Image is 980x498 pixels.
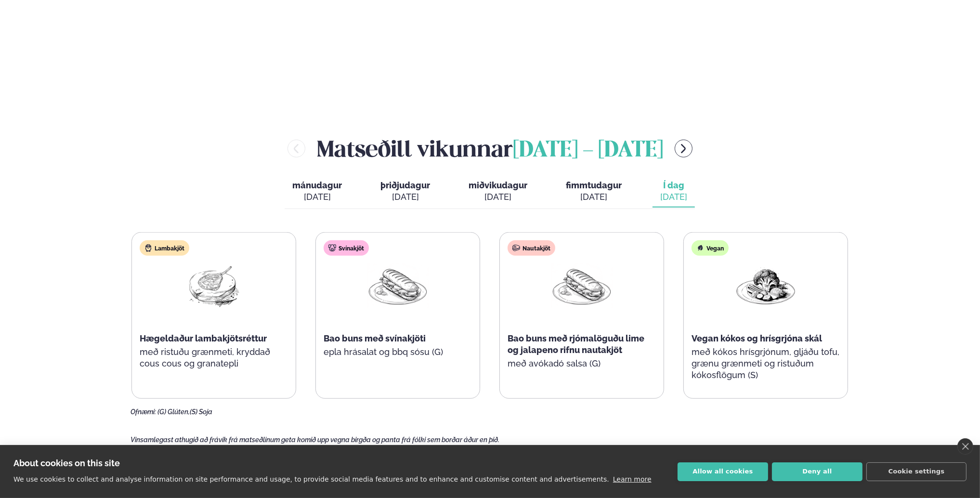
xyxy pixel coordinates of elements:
p: með kókos hrísgrjónum, gljáðu tofu, grænu grænmeti og ristuðum kókosflögum (S) [692,346,840,381]
div: [DATE] [660,191,687,203]
span: mánudagur [292,180,342,190]
a: close [957,438,973,455]
img: beef.svg [512,244,520,252]
img: Lamb-Meat.png [183,263,245,308]
button: menu-btn-right [675,140,693,157]
span: [DATE] - [DATE] [513,140,663,161]
strong: About cookies on this site [13,458,120,468]
button: þriðjudagur [DATE] [373,176,438,208]
img: Panini.png [367,263,429,308]
div: Vegan [692,240,729,256]
span: Hægeldaður lambakjötsréttur [140,333,267,343]
div: [DATE] [292,191,342,203]
button: Í dag [DATE] [653,176,695,208]
h2: Matseðill vikunnar [317,133,663,164]
div: Lambakjöt [140,240,189,256]
button: fimmtudagur [DATE] [558,176,629,208]
span: Bao buns með rjómalöguðu lime og jalapeno rifnu nautakjöt [508,333,644,355]
span: Vinsamlegast athugið að frávik frá matseðlinum geta komið upp vegna birgða og panta frá fólki sem... [131,436,499,444]
span: miðvikudagur [469,180,527,190]
span: þriðjudagur [380,180,430,190]
span: Bao buns með svínakjöti [324,333,426,343]
img: Lamb.svg [144,244,152,252]
p: We use cookies to collect and analyse information on site performance and usage, to provide socia... [13,475,609,483]
div: Svínakjöt [324,240,369,256]
img: Vegan.svg [696,244,704,252]
div: [DATE] [469,191,527,203]
div: Nautakjöt [508,240,555,256]
button: Cookie settings [866,462,967,481]
span: Ofnæmi: [131,408,156,416]
img: Panini.png [551,263,613,308]
div: [DATE] [380,191,430,203]
button: miðvikudagur [DATE] [461,176,535,208]
span: fimmtudagur [566,180,622,190]
button: Deny all [772,462,862,481]
button: menu-btn-left [287,140,305,157]
a: Learn more [613,475,652,483]
img: Vegan.png [735,263,797,308]
span: (S) Soja [190,408,212,416]
span: Vegan kókos og hrísgrjóna skál [692,333,822,343]
p: með avókadó salsa (G) [508,358,656,369]
button: Allow all cookies [678,462,768,481]
button: mánudagur [DATE] [285,176,350,208]
span: Í dag [660,180,687,191]
img: pork.svg [328,244,336,252]
p: með ristuðu grænmeti, kryddað cous cous og granatepli [140,346,288,369]
div: [DATE] [566,191,622,203]
p: epla hrásalat og bbq sósu (G) [324,346,472,358]
span: (G) Glúten, [157,408,190,416]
